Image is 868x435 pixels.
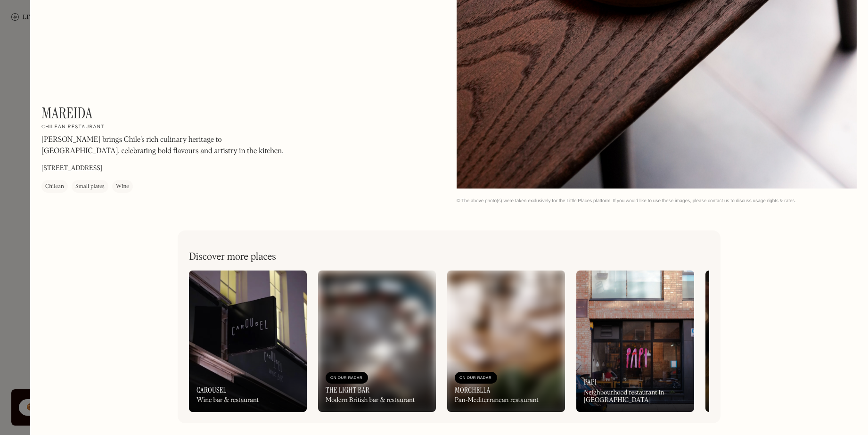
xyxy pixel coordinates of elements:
a: PapiNeighbourhood restaurant in [GEOGRAPHIC_DATA] [576,271,694,412]
p: [STREET_ADDRESS] [41,164,102,173]
div: Pan-Mediterranean restaurant [455,396,539,404]
div: Chilean [45,182,64,191]
h2: Discover more places [189,251,276,263]
div: On Our Radar [459,373,492,383]
h3: Carousel [197,386,227,394]
a: On Our RadarMorchellaPan-Mediterranean restaurant [447,271,565,412]
h1: Mareida [41,104,92,122]
h3: The Light Bar [326,386,369,394]
a: On Our RadarThe Light BarModern British bar & restaurant [318,271,436,412]
div: Wine [116,182,129,191]
div: Wine bar & restaurant [197,396,259,404]
h3: Morchella [455,386,490,394]
div: © The above photo(s) were taken exclusively for the Little Places platform. If you would like to ... [457,198,857,204]
div: On Our Radar [330,373,363,383]
div: Small plates [75,182,105,191]
h3: Papi [584,378,597,386]
h2: Chilean restaurant [41,124,105,131]
div: Modern British bar & restaurant [326,396,415,404]
a: KipferlAustrian coffeehouse, kitchen & shop [705,271,823,412]
a: CarouselWine bar & restaurant [189,271,307,412]
p: [PERSON_NAME] brings Chile’s rich culinary heritage to [GEOGRAPHIC_DATA], celebrating bold flavou... [41,134,296,157]
div: Neighbourhood restaurant in [GEOGRAPHIC_DATA] [584,389,687,405]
